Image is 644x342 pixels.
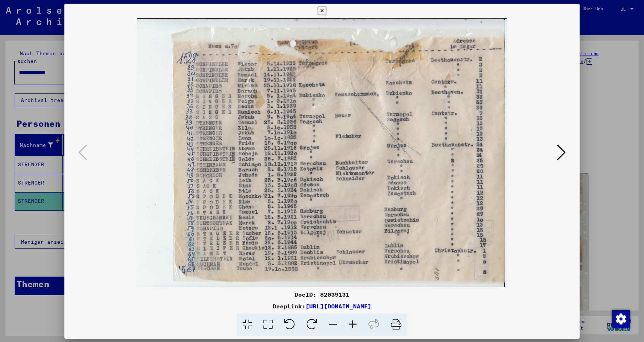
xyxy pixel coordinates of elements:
[89,18,555,287] img: 001.jpg
[612,310,630,328] img: Zustimmung ändern
[64,290,580,299] div: DocID: 82039131
[64,302,580,311] div: DeepLink:
[306,303,371,310] a: [URL][DOMAIN_NAME]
